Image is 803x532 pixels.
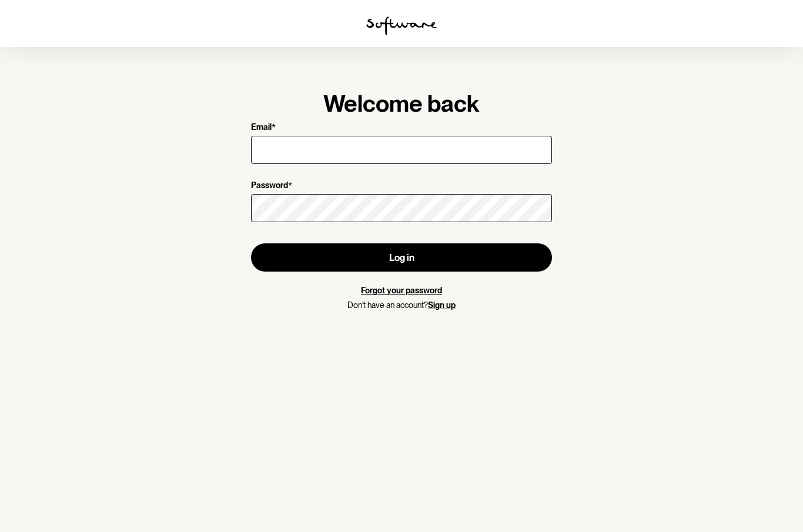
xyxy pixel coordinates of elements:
img: software logo [366,16,437,35]
button: Log in [251,243,552,272]
p: Don't have an account? [251,300,552,310]
a: Forgot your password [361,286,442,295]
a: Sign up [428,300,456,310]
p: Email [251,122,272,133]
p: Password [251,180,288,192]
h1: Welcome back [251,89,552,118]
